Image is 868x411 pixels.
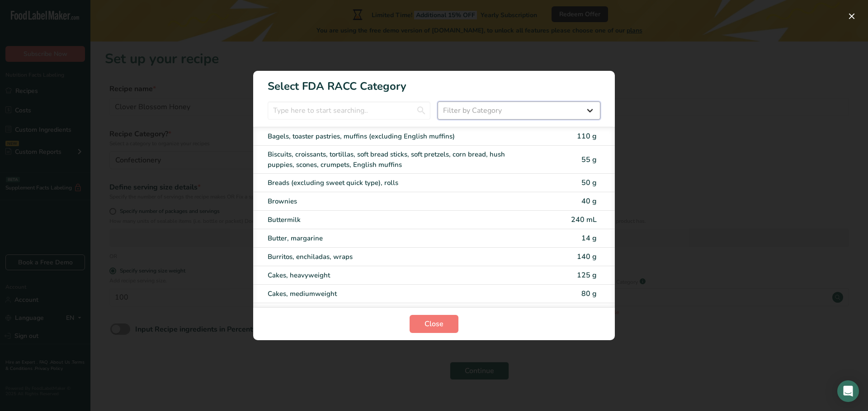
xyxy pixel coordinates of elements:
span: 125 g [577,270,597,280]
div: Open Intercom Messenger [837,380,859,402]
button: Close [410,315,458,333]
div: Buttermilk [268,215,524,225]
h1: Select FDA RACC Category [253,71,615,94]
div: Biscuits, croissants, tortillas, soft bread sticks, soft pretzels, corn bread, hush puppies, scon... [268,149,524,170]
input: Type here to start searching.. [268,102,430,120]
span: 240 mL [571,215,597,225]
div: Breads (excluding sweet quick type), rolls [268,178,524,188]
div: Cakes, lightweight (angel food, chiffon, or sponge cake without icing or filling) [268,307,524,318]
span: 80 g [581,289,597,299]
div: Butter, margarine [268,233,524,244]
div: Cakes, heavyweight [268,270,524,281]
span: Close [425,319,443,329]
span: 40 g [581,196,597,206]
span: 14 g [581,233,597,243]
div: Cakes, mediumweight [268,289,524,299]
div: Brownies [268,196,524,207]
span: 50 g [581,178,597,188]
div: Bagels, toaster pastries, muffins (excluding English muffins) [268,131,524,142]
span: 140 g [577,252,597,262]
div: Burritos, enchiladas, wraps [268,252,524,262]
span: 110 g [577,131,597,141]
span: 55 g [581,155,597,165]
